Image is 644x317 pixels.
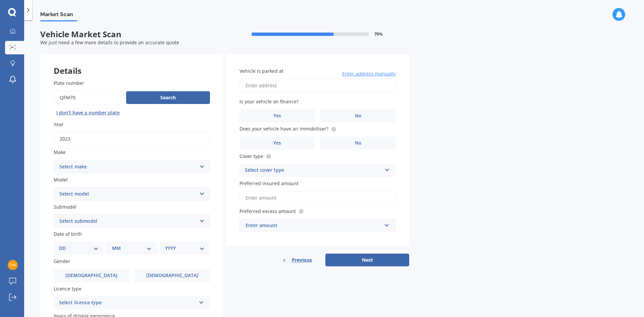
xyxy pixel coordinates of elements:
span: Make [54,149,66,156]
input: YYYY [54,132,210,146]
span: [DEMOGRAPHIC_DATA] [65,273,117,278]
span: Market Scan [40,11,77,20]
span: Cover type [239,153,263,159]
span: Plate number [54,80,84,86]
span: Preferred insured amount [239,180,299,187]
button: I don’t have a number plate [54,107,122,118]
input: Enter address [239,78,396,93]
span: 70 % [374,32,383,37]
div: Select cover type [245,166,382,174]
input: Enter plate number [54,91,123,105]
span: Yes [273,113,281,119]
span: No [355,113,362,119]
span: Gender [54,258,70,265]
span: Vehicle is parked at [239,68,283,74]
span: Enter address manually [342,70,396,77]
button: Search [126,91,210,104]
div: Enter amount [246,222,382,229]
span: Submodel [54,204,76,210]
span: Model [54,176,68,183]
span: Does your vehicle have an immobiliser? [239,126,328,132]
span: Vehicle Market Scan [40,30,225,39]
input: Enter amount [239,191,396,205]
span: Licence type [54,285,82,292]
span: We just need a few more details to provide an accurate quote [40,39,179,46]
span: No [355,140,362,146]
span: [DEMOGRAPHIC_DATA] [146,273,198,278]
img: 900914a6fd97998189fb7b775ec33c92 [8,260,18,270]
span: Preferred excess amount [239,208,296,214]
span: Previous [292,255,312,265]
button: Next [325,254,409,266]
span: Is your vehicle on finance? [239,98,299,105]
span: Date of birth [54,231,82,237]
span: Yes [273,140,281,146]
span: Year [54,121,64,127]
div: Select licence type [59,299,196,307]
div: Details [40,54,223,74]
